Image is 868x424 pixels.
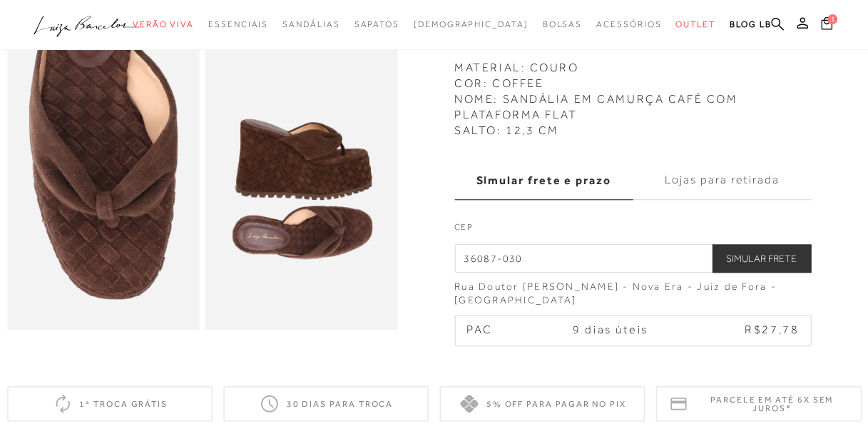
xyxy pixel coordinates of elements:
span: Acessórios [596,19,661,29]
label: CEP [454,221,811,241]
a: categoryNavScreenReaderText [282,11,339,38]
div: Parcele em até 6x sem juros* [656,386,861,421]
span: 9 dias úteis [573,323,648,336]
img: image [7,41,200,330]
a: categoryNavScreenReaderText [542,11,582,38]
a: categoryNavScreenReaderText [208,11,268,38]
span: PAC [466,323,493,336]
a: BLOG LB [730,11,771,38]
a: noSubCategoriesText [414,11,529,38]
label: Lojas para retirada [633,161,811,200]
div: Rua Doutor [PERSON_NAME] - Nova Era - Juiz de Fora - [GEOGRAPHIC_DATA] [454,280,811,308]
span: R$27,78 [745,323,799,336]
button: Simular Frete [712,244,811,273]
span: Sandálias [282,19,339,29]
label: Simular frete e prazo [454,161,633,200]
span: Bolsas [542,19,582,29]
a: categoryNavScreenReaderText [675,11,715,38]
div: 1ª troca grátis [7,386,212,421]
a: categoryNavScreenReaderText [354,11,399,38]
span: [DEMOGRAPHIC_DATA] [414,19,529,29]
a: categoryNavScreenReaderText [133,11,194,38]
span: BLOG LB [730,19,771,29]
span: Verão Viva [133,19,194,29]
span: Essenciais [208,19,268,29]
div: 5% off para pagar no PIX [440,386,645,421]
div: 30 dias para troca [223,386,428,421]
button: 1 [817,16,837,35]
div: MATERIAL: COURO COR: COFFEE NOME: SANDÁLIA EM CAMURÇA CAFÉ COM PLATAFORMA FLAT SALTO: 12,3 CM [454,53,811,138]
span: Sapatos [354,19,399,29]
span: Outlet [675,19,715,29]
input: CEP [454,244,811,273]
span: 1 [827,14,837,24]
img: image [205,41,398,330]
a: categoryNavScreenReaderText [596,11,661,38]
